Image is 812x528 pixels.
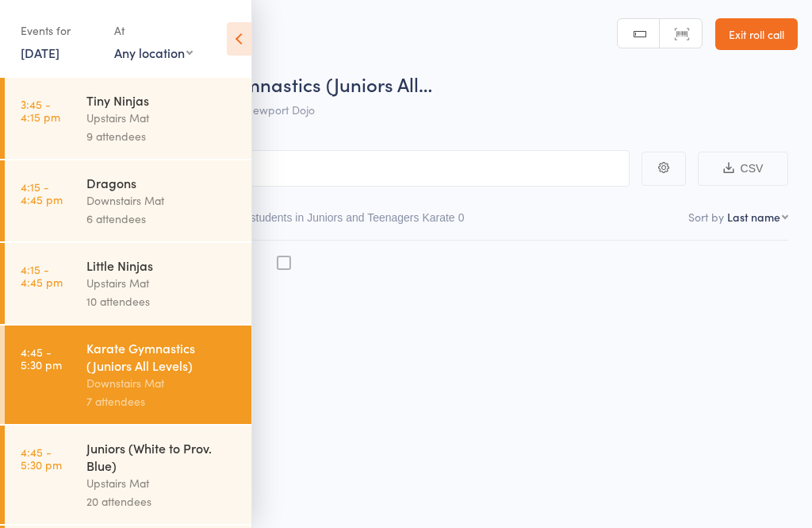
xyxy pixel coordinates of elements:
div: 0 [458,211,465,224]
div: 20 attendees [86,492,238,511]
a: 4:45 -5:30 pmJuniors (White to Prov. Blue)Upstairs Mat20 attendees [5,426,251,524]
a: 4:15 -4:45 pmDragonsDownstairs Mat6 attendees [5,160,251,241]
a: 4:15 -4:45 pmLittle NinjasUpstairs Mat10 attendees [5,243,251,324]
input: Search by name [24,150,630,187]
div: Downstairs Mat [86,191,238,210]
div: 9 attendees [86,127,238,145]
a: Exit roll call [715,18,798,50]
span: Karate Gymnastics (Juniors All… [157,71,432,97]
span: Newport Dojo [245,102,315,118]
div: Upstairs Mat [86,109,238,127]
a: 3:45 -4:15 pmTiny NinjasUpstairs Mat9 attendees [5,78,251,159]
div: Little Ninjas [86,256,238,274]
div: Karate Gymnastics (Juniors All Levels) [86,339,238,374]
button: Other students in Juniors and Teenagers Karate0 [220,203,465,240]
div: Dragons [86,174,238,191]
div: Upstairs Mat [86,274,238,292]
div: Juniors (White to Prov. Blue) [86,439,238,474]
div: Upstairs Mat [86,474,238,492]
div: Tiny Ninjas [86,91,238,109]
time: 4:15 - 4:45 pm [21,180,63,206]
a: [DATE] [21,44,59,61]
time: 4:15 - 4:45 pm [21,263,63,288]
div: 10 attendees [86,292,238,310]
button: CSV [698,152,788,186]
a: 4:45 -5:30 pmKarate Gymnastics (Juniors All Levels)Downstairs Mat7 attendees [5,326,251,424]
div: Last name [727,209,780,225]
time: 4:45 - 5:30 pm [21,445,62,471]
div: Any location [114,44,193,61]
div: 6 attendees [86,210,238,228]
time: 4:45 - 5:30 pm [21,345,62,371]
div: Downstairs Mat [86,374,238,392]
div: 7 attendees [86,392,238,410]
div: At [114,17,193,44]
div: Events for [21,17,98,44]
label: Sort by [688,209,724,225]
time: 3:45 - 4:15 pm [21,98,60,123]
